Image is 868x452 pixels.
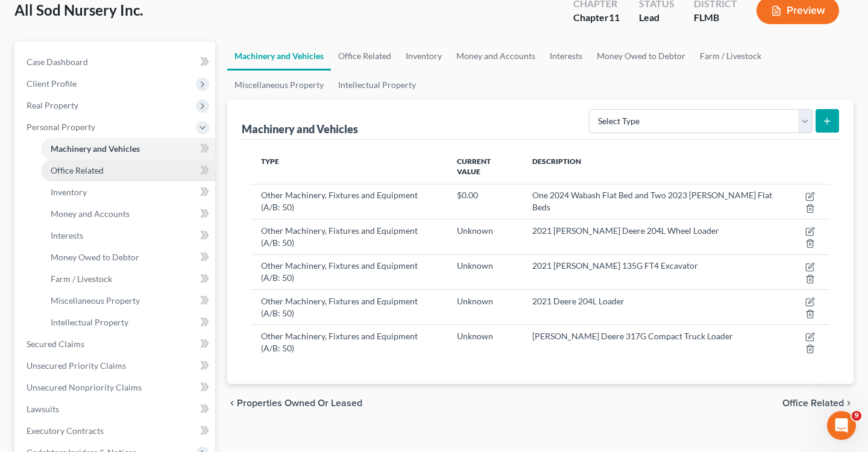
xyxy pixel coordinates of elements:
a: Interests [41,225,215,246]
a: Farm / Livestock [693,42,769,71]
td: Other Machinery, Fixtures and Equipment (A/B: 50) [251,289,447,324]
div: Lead [639,11,675,25]
a: Money and Accounts [41,203,215,225]
span: Real Property [27,100,78,110]
a: Lawsuits [17,398,215,420]
a: Unsecured Priority Claims [17,355,215,377]
td: Other Machinery, Fixtures and Equipment (A/B: 50) [251,184,447,219]
span: Machinery and Vehicles [51,143,140,154]
a: Machinery and Vehicles [227,42,331,71]
td: Other Machinery, Fixtures and Equipment (A/B: 50) [251,219,447,254]
a: Case Dashboard [17,51,215,73]
iframe: Intercom live chat [827,411,856,440]
span: Inventory [51,187,87,197]
a: Office Related [331,42,398,71]
span: Interests [51,230,83,240]
td: Unknown [447,254,523,289]
span: Executory Contracts [27,425,104,436]
a: Money and Accounts [449,42,542,71]
span: 9 [852,411,861,421]
th: Type [251,149,447,184]
a: Money Owed to Debtor [41,246,215,268]
a: Interests [542,42,590,71]
span: 11 [609,11,620,23]
span: Miscellaneous Property [51,295,140,306]
a: Secured Claims [17,333,215,355]
span: Personal Property [27,122,95,132]
a: Miscellaneous Property [227,71,331,99]
a: Inventory [398,42,449,71]
td: 2021 [PERSON_NAME] 135G FT4 Excavator [523,254,782,289]
span: Case Dashboard [27,57,88,67]
td: Other Machinery, Fixtures and Equipment (A/B: 50) [251,254,447,289]
button: Office Related chevron_right [782,398,854,408]
a: Unsecured Nonpriority Claims [17,377,215,398]
td: Unknown [447,219,523,254]
a: Machinery and Vehicles [41,138,215,160]
div: Machinery and Vehicles [242,122,358,136]
span: Intellectual Property [51,317,128,327]
td: 2021 [PERSON_NAME] Deere 204L Wheel Loader [523,219,782,254]
a: Inventory [41,181,215,203]
a: Intellectual Property [41,312,215,333]
td: Unknown [447,325,523,360]
td: $0.00 [447,184,523,219]
div: FLMB [694,11,737,25]
td: 2021 Deere 204L Loader [523,289,782,324]
span: Properties Owned or Leased [237,398,362,408]
th: Current Value [447,149,523,184]
button: chevron_left Properties Owned or Leased [227,398,362,408]
span: Office Related [51,165,104,175]
span: Client Profile [27,78,77,89]
a: Office Related [41,160,215,181]
td: Other Machinery, Fixtures and Equipment (A/B: 50) [251,325,447,360]
a: Farm / Livestock [41,268,215,290]
span: All Sod Nursery Inc. [14,1,143,19]
span: Secured Claims [27,339,84,349]
span: Unsecured Priority Claims [27,360,126,371]
i: chevron_right [844,398,854,408]
td: Unknown [447,289,523,324]
span: Unsecured Nonpriority Claims [27,382,142,392]
a: Executory Contracts [17,420,215,442]
a: Miscellaneous Property [41,290,215,312]
td: One 2024 Wabash Flat Bed and Two 2023 [PERSON_NAME] Flat Beds [523,184,782,219]
div: Chapter [573,11,620,25]
td: [PERSON_NAME] Deere 317G Compact Truck Loader [523,325,782,360]
span: Money Owed to Debtor [51,252,139,262]
i: chevron_left [227,398,237,408]
span: Money and Accounts [51,209,130,219]
a: Money Owed to Debtor [590,42,693,71]
span: Lawsuits [27,404,59,414]
th: Description [523,149,782,184]
span: Office Related [782,398,844,408]
a: Intellectual Property [331,71,423,99]
span: Farm / Livestock [51,274,112,284]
